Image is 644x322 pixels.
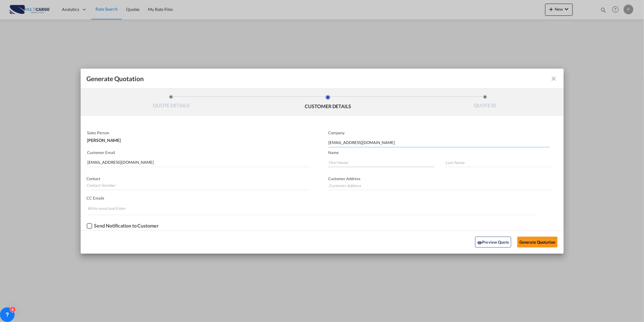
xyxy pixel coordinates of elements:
[87,176,309,181] p: Contact
[250,95,407,111] li: CUSTOMER DETAILS
[93,95,250,111] li: QUOTE DETAILS
[328,150,564,155] p: Name
[445,158,552,167] input: Last Name
[517,237,557,248] button: Generate Quotation
[328,158,435,167] input: First Name
[328,138,550,147] input: Company Name
[328,181,552,190] input: Customer Address
[407,95,564,111] li: QUOTE ID
[477,240,482,245] md-icon: icon-eye
[87,135,309,142] div: [PERSON_NAME]
[328,176,361,181] span: Customer Address
[88,204,133,213] input: Chips input.
[87,181,309,190] input: Contact Number
[475,237,511,248] button: icon-eyePreview Quote
[88,158,310,167] input: Search by Customer Name/Email Id/Company
[94,223,159,228] div: Send Notification to Customer
[81,69,564,254] md-dialog: Generate QuotationQUOTE ...
[87,75,144,83] span: Generate Quotation
[87,130,309,135] p: Sales Person
[87,150,310,155] p: Customer Email
[328,130,550,135] p: Company
[87,196,537,200] p: CC Emails
[550,75,558,82] md-icon: icon-close fg-AAA8AD cursor m-0
[87,203,537,215] md-chips-wrap: Chips container. Enter the text area, then type text, and press enter to add a chip.
[87,223,159,229] md-checkbox: Checkbox No Ink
